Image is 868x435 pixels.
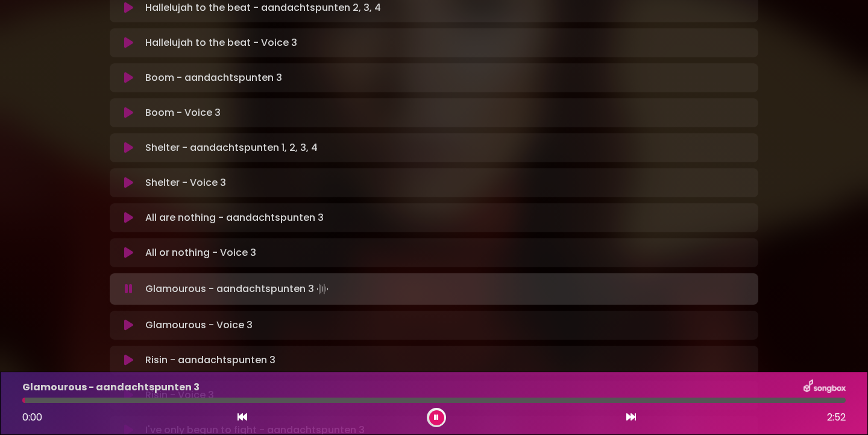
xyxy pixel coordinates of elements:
[827,410,846,425] span: 2:52
[314,281,331,297] img: waveform4.gif
[145,36,297,50] p: Hallelujah to the beat - Voice 3
[145,281,331,297] p: Glamourous - aandachtspunten 3
[145,353,275,367] p: Risin - aandachtspunten 3
[145,211,324,225] p: All are nothing - aandachtspunten 3
[22,410,42,424] span: 0:00
[145,246,256,260] p: All or nothing - Voice 3
[145,176,226,190] p: Shelter - Voice 3
[145,1,381,15] p: Hallelujah to the beat - aandachtspunten 2, 3, 4
[145,71,282,85] p: Boom - aandachtspunten 3
[145,318,253,332] p: Glamourous - Voice 3
[22,380,200,395] p: Glamourous - aandachtspunten 3
[145,106,221,120] p: Boom - Voice 3
[804,379,846,395] img: songbox-logo-white.png
[145,141,318,155] p: Shelter - aandachtspunten 1, 2, 3, 4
